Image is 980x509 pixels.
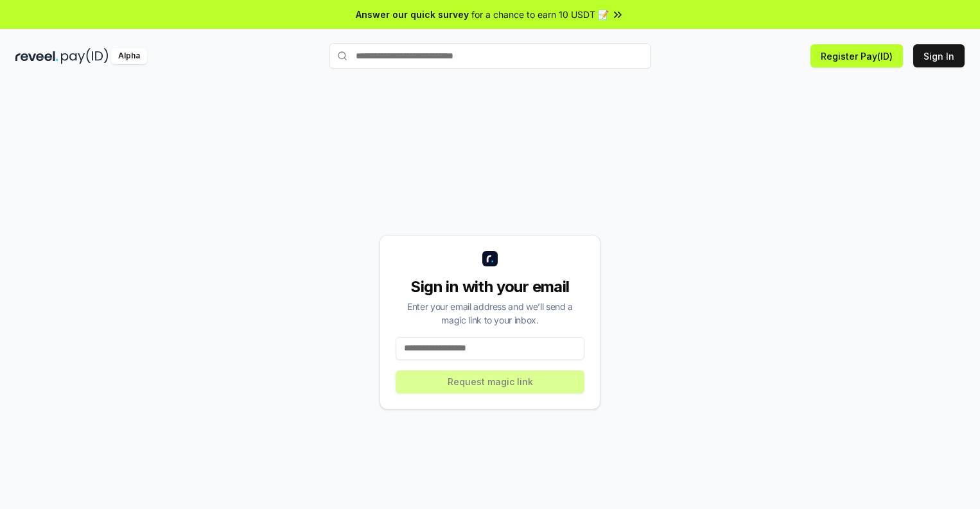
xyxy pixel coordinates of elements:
button: Sign In [913,44,965,67]
img: logo_small [482,251,498,266]
span: for a chance to earn 10 USDT 📝 [471,8,609,21]
img: pay_id [61,48,109,64]
div: Sign in with your email [396,277,584,297]
img: reveel_dark [15,48,58,64]
div: Enter your email address and we’ll send a magic link to your inbox. [396,300,584,327]
span: Answer our quick survey [356,8,469,21]
div: Alpha [111,48,147,64]
button: Register Pay(ID) [810,44,903,67]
